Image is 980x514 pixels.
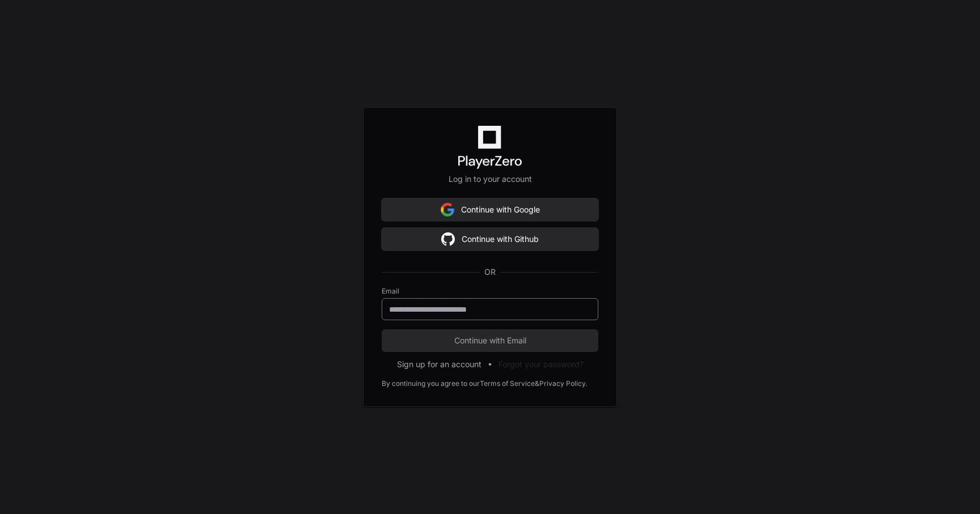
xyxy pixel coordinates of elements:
[397,359,481,370] button: Sign up for an account
[382,287,598,296] label: Email
[382,173,598,185] p: Log in to your account
[382,329,598,352] button: Continue with Email
[535,379,539,388] div: &
[382,228,598,250] button: Continue with Github
[499,359,584,370] button: Forgot your password?
[382,335,598,346] span: Continue with Email
[441,198,454,221] img: Sign in with google
[382,379,480,388] div: By continuing you agree to our
[441,228,455,250] img: Sign in with google
[382,198,598,221] button: Continue with Google
[539,379,587,388] a: Privacy Policy.
[480,266,500,278] span: OR
[480,379,535,388] a: Terms of Service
